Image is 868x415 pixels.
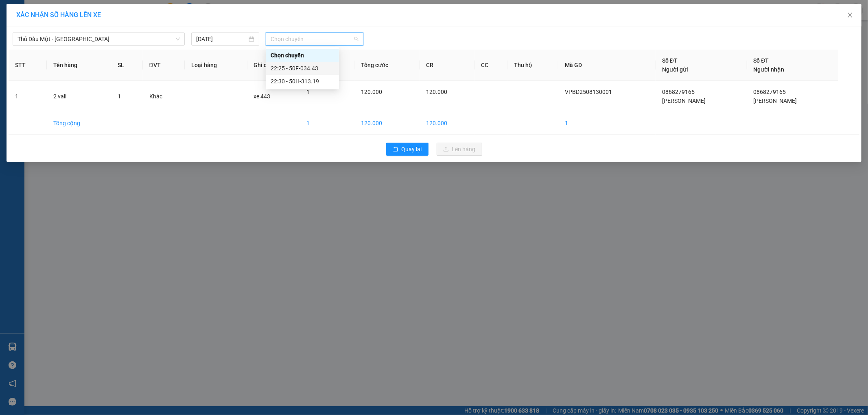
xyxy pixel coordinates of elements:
[420,50,475,81] th: CR
[6,53,19,62] span: CR :
[78,35,160,46] div: 0868279165
[507,50,558,81] th: Thu hộ
[361,89,382,95] span: 120.000
[271,77,334,86] div: 22:30 - 50H-313.19
[7,36,72,48] div: 0868279165
[558,50,656,81] th: Mã GD
[393,146,398,153] span: rollback
[300,112,354,135] td: 1
[196,35,247,43] input: 13/08/2025
[9,81,47,112] td: 1
[847,12,853,18] span: close
[662,57,678,64] span: Số ĐT
[558,112,656,135] td: 1
[78,7,160,25] div: [GEOGRAPHIC_DATA]
[354,50,420,81] th: Tổng cước
[9,50,47,81] th: STT
[17,33,180,45] span: Thủ Dầu Một - Đà Lạt
[662,89,695,95] span: 0868279165
[306,89,310,95] span: 1
[437,143,482,156] button: uploadLên hàng
[6,52,73,62] div: 120.000
[47,112,111,135] td: Tổng cộng
[662,98,706,104] span: [PERSON_NAME]
[47,81,111,112] td: 2 vali
[839,4,861,27] button: Close
[426,89,447,95] span: 120.000
[386,143,429,156] button: rollbackQuay lại
[420,112,475,135] td: 120.000
[754,98,797,104] span: [PERSON_NAME]
[7,7,72,26] div: VP Bình Dương
[565,89,612,95] span: VPBD2508130001
[143,81,185,112] td: Khác
[271,51,334,60] div: Chọn chuyến
[266,49,339,62] div: Chọn chuyến
[78,7,97,15] span: Nhận:
[118,93,121,100] span: 1
[402,145,422,154] span: Quay lại
[475,50,508,81] th: CC
[7,26,72,36] div: [PERSON_NAME]
[271,33,359,45] span: Chọn chuyến
[7,8,20,16] span: Gửi:
[271,64,334,73] div: 22:25 - 50F-034.43
[754,89,786,95] span: 0868279165
[78,25,160,35] div: [PERSON_NAME]
[254,93,271,100] span: xe 443
[143,50,185,81] th: ĐVT
[354,112,420,135] td: 120.000
[111,50,143,81] th: SL
[47,50,111,81] th: Tên hàng
[185,50,247,81] th: Loại hàng
[754,66,785,73] span: Người nhận
[754,57,769,64] span: Số ĐT
[16,11,101,19] span: XÁC NHẬN SỐ HÀNG LÊN XE
[247,50,300,81] th: Ghi chú
[662,66,688,73] span: Người gửi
